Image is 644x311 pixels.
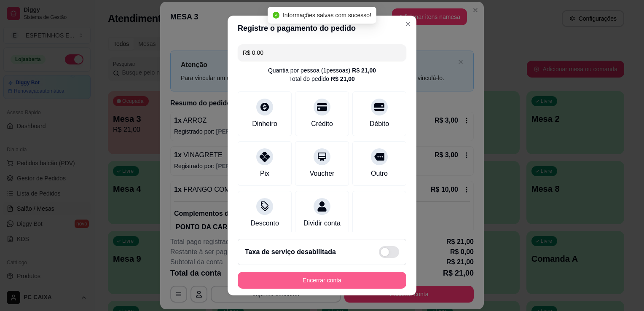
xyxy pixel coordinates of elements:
[352,66,376,75] div: R$ 21,00
[331,75,355,83] div: R$ 21,00
[243,44,401,61] input: Ex.: hambúrguer de cordeiro
[260,169,269,179] div: Pix
[238,272,406,289] button: Encerrar conta
[245,247,336,257] h2: Taxa de serviço desabilitada
[250,218,279,228] div: Desconto
[311,119,333,129] div: Crédito
[303,218,341,228] div: Dividir conta
[228,16,416,41] header: Registre o pagamento do pedido
[268,66,376,75] div: Quantia por pessoa ( 1 pessoas)
[273,12,279,19] span: check-circle
[310,169,335,179] div: Voucher
[401,17,415,31] button: Close
[289,75,355,83] div: Total do pedido
[252,119,277,129] div: Dinheiro
[371,169,388,179] div: Outro
[370,119,389,129] div: Débito
[283,12,371,19] span: Informações salvas com sucesso!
